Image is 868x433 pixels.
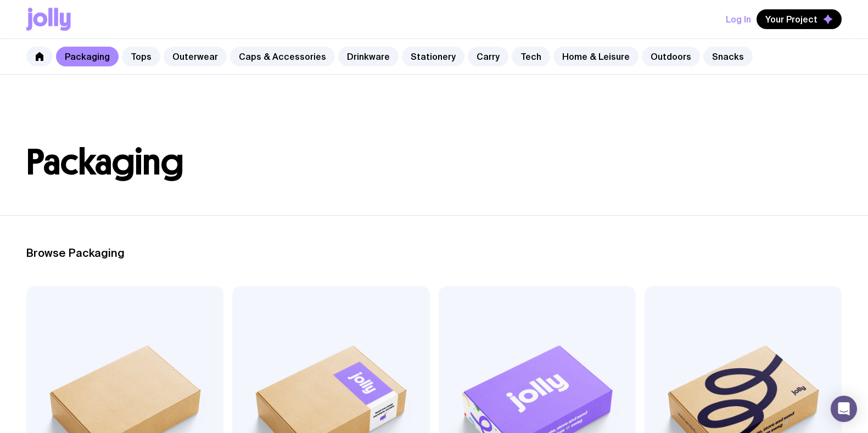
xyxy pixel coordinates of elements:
[642,47,700,66] a: Outdoors
[553,47,639,66] a: Home & Leisure
[757,9,842,29] button: Your Project
[26,246,842,260] h2: Browse Packaging
[338,47,399,66] a: Drinkware
[765,14,817,25] span: Your Project
[122,47,160,66] a: Tops
[56,47,119,66] a: Packaging
[230,47,335,66] a: Caps & Accessories
[512,47,550,66] a: Tech
[726,9,751,29] button: Log In
[468,47,508,66] a: Carry
[164,47,227,66] a: Outerwear
[703,47,753,66] a: Snacks
[831,396,857,422] div: Open Intercom Messenger
[402,47,464,66] a: Stationery
[26,145,842,180] h1: Packaging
